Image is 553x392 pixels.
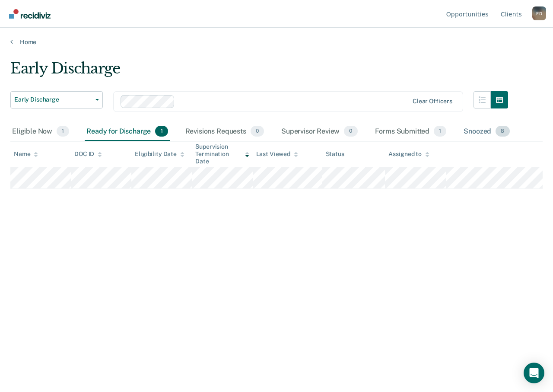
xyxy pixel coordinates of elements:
div: Assigned to [388,150,429,158]
div: Eligible Now1 [10,122,71,141]
a: Home [10,38,543,46]
span: 1 [155,126,168,137]
div: Revisions Requests0 [184,122,266,141]
span: 8 [496,126,509,137]
div: Supervision Termination Date [195,143,249,165]
span: 1 [434,126,446,137]
span: 0 [251,126,264,137]
div: Forms Submitted1 [373,122,448,141]
div: Early Discharge [10,60,508,84]
div: Name [14,150,38,158]
div: Snoozed8 [462,122,511,141]
span: 0 [344,126,357,137]
div: Supervisor Review0 [280,122,359,141]
div: Ready for Discharge1 [85,122,169,141]
div: Status [326,150,344,158]
span: 1 [57,126,69,137]
div: DOC ID [74,150,102,158]
img: Recidiviz [9,9,51,19]
button: Early Discharge [10,91,103,108]
div: Clear officers [413,98,452,105]
div: Eligibility Date [135,150,184,158]
button: Profile dropdown button [532,6,546,20]
div: Open Intercom Messenger [524,363,544,383]
div: Last Viewed [256,150,298,158]
div: E D [532,6,546,20]
span: Early Discharge [14,96,92,103]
